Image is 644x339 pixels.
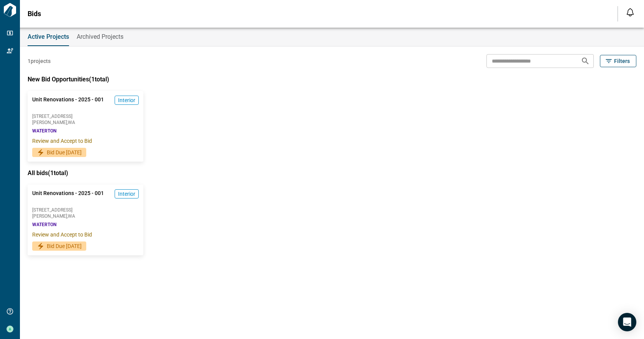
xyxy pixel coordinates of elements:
span: Unit Renovations - 2025 - 001 [32,189,104,205]
span: Archived Projects [77,33,123,41]
span: Unit Renovations - 2025 - 001 [32,96,104,111]
span: [PERSON_NAME] , WA [32,214,139,218]
span: [STREET_ADDRESS] [32,208,139,212]
span: WATERTON [32,128,56,134]
span: Active Projects [28,33,69,41]
span: [PERSON_NAME] , WA [32,120,139,125]
span: All bids ( 1 total) [28,169,68,177]
span: Interior [118,190,135,198]
div: base tabs [20,28,644,46]
span: Bid Due [DATE] [47,149,82,156]
span: Bids [28,10,41,18]
button: Open notification feed [624,6,636,18]
span: WATERTON [32,222,56,228]
span: Review and Accept to Bid [32,137,139,145]
button: Filters [600,55,636,67]
span: Bid Due [DATE] [47,242,82,250]
span: Filters [614,57,630,65]
span: 1 projects [28,57,51,65]
span: Interior [118,96,135,104]
div: Open Intercom Messenger [618,313,636,331]
button: Search projects [578,53,593,69]
span: Review and Accept to Bid [32,231,139,238]
span: [STREET_ADDRESS] [32,114,139,119]
span: New Bid Opportunities ( 1 total) [28,76,109,83]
